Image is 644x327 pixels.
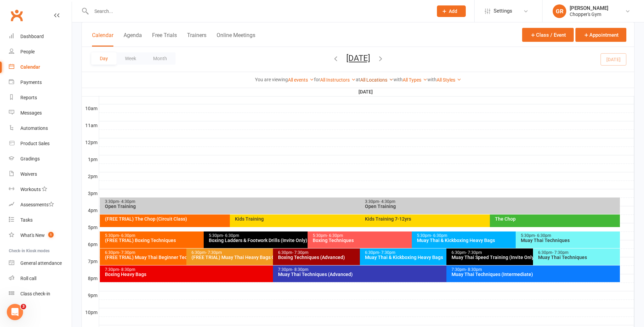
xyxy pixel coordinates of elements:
a: All events [288,77,314,83]
div: 6:30pm [451,251,612,255]
a: Tasks [9,212,72,228]
button: Agenda [124,32,142,47]
div: 6:30pm [538,251,618,255]
button: Calendar [92,32,113,47]
button: Trainers [187,32,206,47]
div: Muay Thai Techniques [538,255,618,260]
th: 8pm [82,274,99,282]
span: - 6:30pm [431,233,447,238]
a: Class kiosk mode [9,286,72,302]
a: All Instructors [320,77,356,83]
span: - 8:30pm [466,267,482,272]
a: Payments [9,75,72,90]
div: [PERSON_NAME] [570,5,608,11]
div: (FREE TRIAL) The Chop (Circuit Class) [105,217,352,221]
div: Muay Thai & Kickboxing Heavy Bags [417,238,612,243]
th: 1pm [82,155,99,163]
span: - 7:30pm [466,250,482,255]
span: - 6:30pm [119,233,135,238]
a: Product Sales [9,136,72,151]
div: Automations [20,125,48,131]
div: 5:30pm [208,234,404,238]
div: Kids Training 7-12yrs [365,217,612,221]
div: 5:30pm [312,234,508,238]
div: Open Training [365,204,619,209]
th: 9pm [82,291,99,299]
strong: with [393,77,403,82]
span: - 7:30pm [206,250,222,255]
button: [DATE] [346,53,370,63]
div: 5:30pm [417,234,612,238]
strong: with [427,77,437,82]
a: People [9,44,72,59]
div: Product Sales [20,141,50,146]
a: Workouts [9,182,72,197]
div: What's New [20,233,45,238]
div: Gradings [20,156,40,161]
div: Boxing Techniques (Advanced) [278,255,438,260]
div: Muay Thai Speed Training (Invite Only) [451,255,612,260]
div: Messages [20,110,42,116]
span: Add [449,8,457,14]
th: 11am [82,121,99,130]
a: Assessments [9,197,72,212]
span: - 7:30pm [552,250,569,255]
div: People [20,49,35,54]
div: Class check-in [20,291,50,296]
span: - 6:30pm [535,233,551,238]
button: Month [145,52,176,65]
div: Tasks [20,217,33,223]
a: Roll call [9,271,72,286]
a: All Types [403,77,427,83]
div: The Chop [495,217,619,221]
div: Workouts [20,187,41,192]
div: Boxing Heavy Bags [105,272,438,277]
span: - 4:30pm [379,199,395,204]
th: 10pm [82,308,99,316]
span: - 7:30pm [119,250,135,255]
div: 5:30pm [520,234,618,238]
a: All Locations [360,77,393,83]
span: - 6:30pm [327,233,343,238]
div: Assessments [20,202,54,207]
div: General attendance [20,260,62,266]
span: - 7:30pm [292,250,309,255]
button: Add [437,5,466,17]
div: (FREE TRIAL) Muay Thai Heavy Bags Class - Belconn... [191,255,352,260]
iframe: Intercom live chat [7,304,23,320]
div: Open Training [105,204,612,209]
div: 5:30pm [105,234,300,238]
strong: You are viewing [255,77,288,82]
div: Muay Thai & Kickboxing Heavy Bags [365,255,525,260]
button: Class / Event [522,28,574,42]
a: Dashboard [9,29,72,44]
div: 7:30pm [451,268,619,272]
div: Boxing Ladders & Footwork Drills (Invite Only) [208,238,404,243]
button: Online Meetings [217,32,255,47]
div: 6:30pm [191,251,352,255]
a: All Styles [437,77,461,83]
th: 10am [82,104,99,113]
a: Automations [9,121,72,136]
th: 7pm [82,257,99,265]
span: 1 [48,232,54,238]
th: [DATE] [99,88,634,96]
div: Calendar [20,64,40,70]
div: 6:30pm [278,251,438,255]
a: Clubworx [8,7,25,24]
span: - 4:30pm [119,199,135,204]
div: 7:30pm [105,268,438,272]
div: Kids Training [235,217,482,221]
th: 4pm [82,206,99,214]
button: Free Trials [152,32,177,47]
span: - 7:30pm [379,250,395,255]
button: Appointment [575,28,626,42]
div: Reports [20,95,37,100]
div: Dashboard [20,34,44,39]
div: Chopper's Gym [570,11,608,17]
button: Week [116,52,145,65]
div: 6:30pm [365,251,525,255]
th: 2pm [82,172,99,180]
span: - 8:30pm [119,267,135,272]
div: Boxing Techniques [312,238,508,243]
